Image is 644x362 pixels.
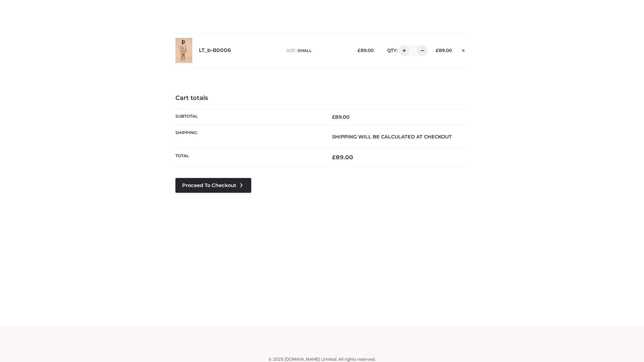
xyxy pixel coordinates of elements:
[436,48,452,53] bdi: 89.00
[286,48,347,54] p: size :
[332,114,350,120] bdi: 89.00
[175,148,322,166] th: Total
[199,47,231,54] a: LT_b-B0006
[175,38,192,63] img: LT_b-B0006 - SMALL
[298,48,312,53] span: SMALL
[358,48,374,53] bdi: 89.00
[380,45,425,56] div: QTY:
[175,95,469,102] h4: Cart totals
[175,109,322,125] th: Subtotal
[332,134,452,140] strong: Shipping will be calculated at checkout
[175,178,251,193] a: Proceed to Checkout
[436,48,439,53] span: £
[459,45,469,54] a: Remove this item
[332,154,336,161] span: £
[332,154,353,161] bdi: 89.00
[175,125,322,148] th: Shipping:
[332,114,335,120] span: £
[358,48,361,53] span: £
